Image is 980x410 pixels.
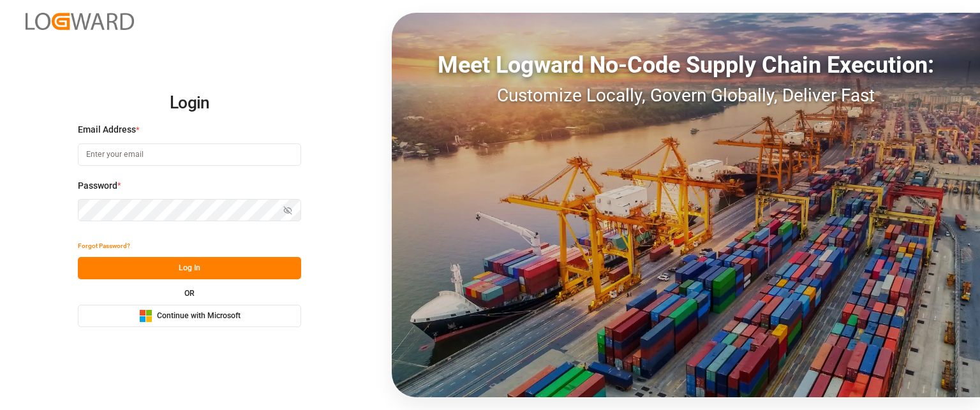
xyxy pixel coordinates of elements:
[78,143,301,166] input: Enter your email
[157,311,241,322] span: Continue with Microsoft
[392,48,980,82] div: Meet Logward No-Code Supply Chain Execution:
[392,82,980,109] div: Customize Locally, Govern Globally, Deliver Fast
[184,289,195,297] small: OR
[78,179,117,193] span: Password
[78,235,130,257] button: Forgot Password?
[78,83,301,124] h2: Login
[78,305,301,327] button: Continue with Microsoft
[26,13,134,30] img: Logward_new_orange.png
[78,123,136,136] span: Email Address
[78,257,301,279] button: Log In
